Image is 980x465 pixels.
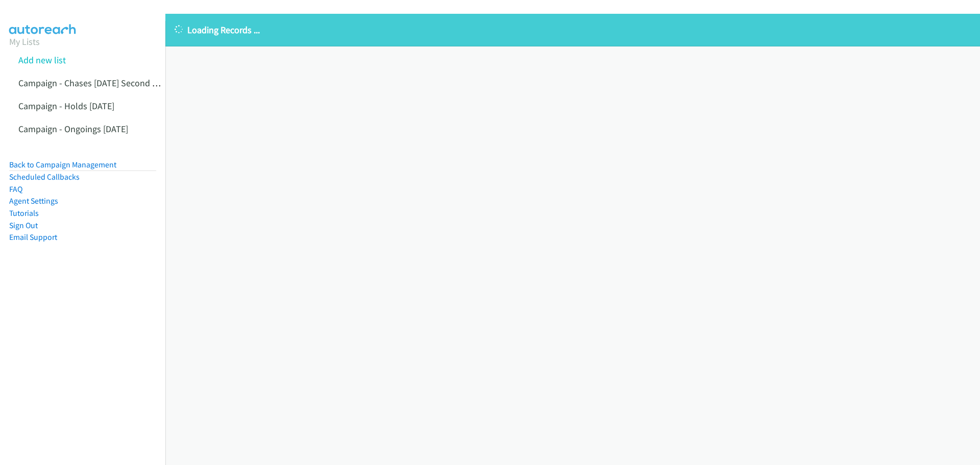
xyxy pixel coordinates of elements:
a: My Lists [9,36,40,47]
p: Loading Records ... [175,23,971,37]
a: Scheduled Callbacks [9,172,80,182]
a: Campaign - Chases [DATE] Second Attempts [18,77,188,89]
a: Email Support [9,232,57,242]
a: Back to Campaign Management [9,160,116,169]
a: Tutorials [9,208,39,218]
a: Add new list [18,54,66,66]
a: FAQ [9,184,22,194]
a: Agent Settings [9,196,58,206]
a: Campaign - Holds [DATE] [18,100,114,112]
a: Campaign - Ongoings [DATE] [18,123,128,135]
a: Sign Out [9,221,38,230]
